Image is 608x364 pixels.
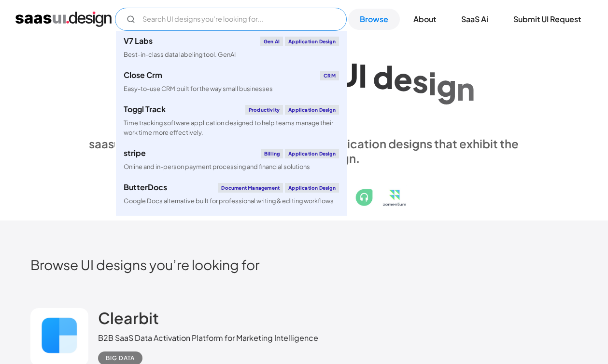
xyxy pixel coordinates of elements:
div: Best-in-class data labeling tool. GenAI [124,50,236,59]
div: Easy-to-use CRM built for the way small businesses [124,84,273,93]
div: Application Design [285,105,339,115]
div: Close Crm [124,71,162,79]
a: Browse [348,9,400,30]
h2: Clearbit [98,308,159,327]
a: klaviyoEmail MarketingApplication DesignCreate personalised customer experiences across email, SM... [116,211,347,255]
a: Clearbit [98,308,159,332]
div: Time tracking software application designed to help teams manage their work time more effectively. [124,118,339,137]
a: Toggl TrackProductivityApplication DesignTime tracking software application designed to help team... [116,99,347,143]
div: B2B SaaS Data Activation Platform for Marketing Intelligence [98,332,318,344]
div: Application Design [285,37,339,46]
a: Submit UI Request [502,9,593,30]
a: ButterDocsDocument ManagementApplication DesignGoogle Docs alternative built for professional wri... [116,177,347,211]
div: Gen AI [260,37,283,46]
div: Billing [261,149,283,158]
div: Toggl Track [124,105,166,113]
div: stripe [124,149,146,157]
div: Big Data [106,352,135,364]
div: ButterDocs [124,183,167,191]
div: V7 Labs [124,37,153,45]
div: g [437,67,456,104]
a: V7 LabsGen AIApplication DesignBest-in-class data labeling tool. GenAI [116,31,347,65]
h2: Browse UI designs you’re looking for [30,256,578,273]
div: s [412,62,428,99]
div: Google Docs alternative built for professional writing & editing workflows [124,196,334,206]
a: home [15,12,112,27]
div: CRM [320,71,339,80]
div: Productivity [245,105,283,115]
div: n [456,69,475,106]
div: i [428,65,437,102]
div: d [373,58,394,95]
h1: Explore SaaS UI design patterns & interactions. [82,53,526,127]
form: Email Form [115,8,347,31]
div: saasui is a hand-picked collection of saas application designs that exhibit the best in class des... [82,136,526,165]
a: SaaS Ai [450,9,500,30]
a: stripeBillingApplication DesignOnline and in-person payment processing and financial solutions [116,143,347,177]
div: U [336,55,358,92]
div: Online and in-person payment processing and financial solutions [124,162,310,171]
a: About [402,9,448,30]
div: Document Management [218,183,283,193]
div: e [394,60,412,97]
div: I [358,57,367,94]
div: Application Design [285,149,339,158]
input: Search UI designs you're looking for... [115,8,347,31]
div: Application Design [285,183,339,193]
a: Close CrmCRMEasy-to-use CRM built for the way small businesses [116,65,347,99]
